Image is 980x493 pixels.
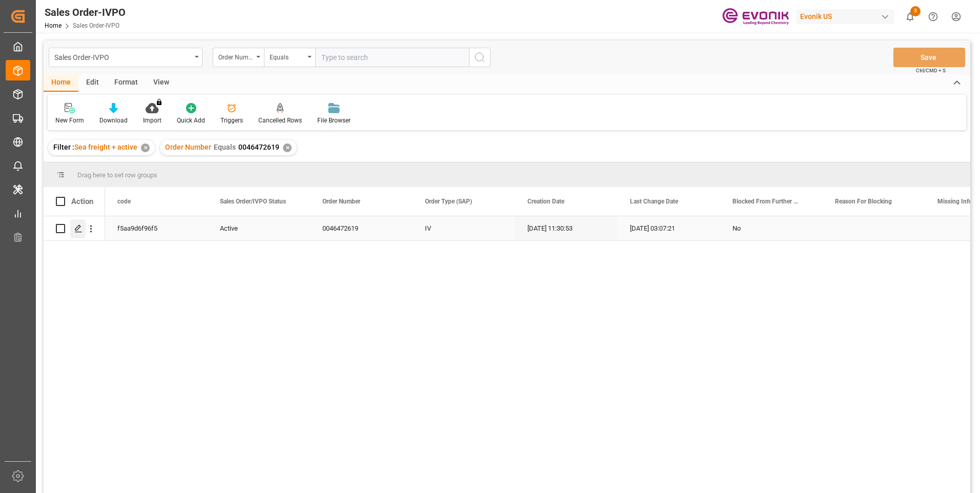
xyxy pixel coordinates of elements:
[105,216,208,240] div: f5aa9d6f96f5
[220,116,243,125] div: Triggers
[220,217,298,240] div: Active
[44,74,78,92] div: Home
[74,143,137,151] span: Sea freight + active
[53,143,74,151] span: Filter :
[916,67,946,74] span: Ctrl/CMD + S
[722,8,789,26] img: Evonik-brand-mark-Deep-Purple-RGB.jpeg_1700498283.jpeg
[527,198,564,205] span: Creation Date
[322,198,360,205] span: Order Number
[732,198,801,205] span: Blocked From Further Processing
[258,116,302,125] div: Cancelled Rows
[45,5,126,20] div: Sales Order-IVPO
[55,116,84,125] div: New Form
[54,50,191,63] div: Sales Order-IVPO
[315,48,469,67] input: Type to search
[146,74,177,92] div: View
[270,50,304,62] div: Equals
[220,198,286,205] span: Sales Order/IVPO Status
[618,216,720,240] div: [DATE] 03:07:21
[310,216,413,240] div: 0046472619
[78,74,107,92] div: Edit
[77,171,157,179] span: Drag here to set row groups
[796,7,899,26] button: Evonik US
[425,198,472,205] span: Order Type (SAP)
[141,143,150,152] div: ✕
[899,5,922,28] button: show 3 new notifications
[515,216,618,240] div: [DATE] 11:30:53
[177,116,205,125] div: Quick Add
[910,6,921,16] span: 3
[165,143,211,151] span: Order Number
[214,143,236,151] span: Equals
[317,116,351,125] div: File Browser
[893,48,965,67] button: Save
[99,116,128,125] div: Download
[835,198,892,205] span: Reason For Blocking
[117,198,131,205] span: code
[213,48,264,67] button: open menu
[922,5,945,28] button: Help Center
[732,217,810,240] div: No
[264,48,315,67] button: open menu
[469,48,491,67] button: search button
[238,143,279,151] span: 0046472619
[796,9,894,24] div: Evonik US
[44,216,105,241] div: Press SPACE to select this row.
[107,74,146,92] div: Format
[413,216,515,240] div: IV
[283,143,292,152] div: ✕
[45,22,62,29] a: Home
[49,48,202,67] button: open menu
[218,50,253,62] div: Order Number
[71,197,93,206] div: Action
[630,198,678,205] span: Last Change Date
